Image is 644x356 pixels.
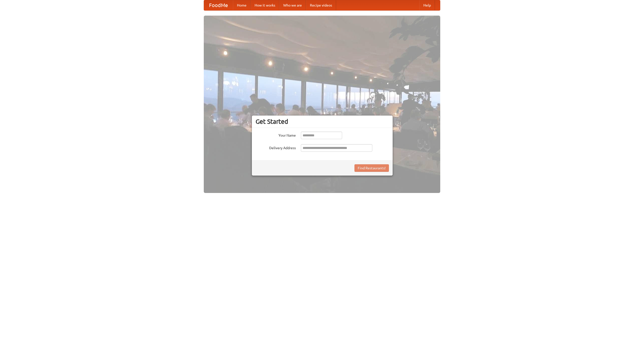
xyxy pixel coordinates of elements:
a: FoodMe [204,0,233,10]
label: Your Name [256,132,296,138]
h3: Get Started [256,118,389,125]
label: Delivery Address [256,144,296,150]
button: Find Restaurants! [354,164,389,172]
a: Help [419,0,435,10]
a: How it works [251,0,279,10]
a: Who we are [279,0,306,10]
a: Recipe videos [306,0,336,10]
a: Home [233,0,251,10]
